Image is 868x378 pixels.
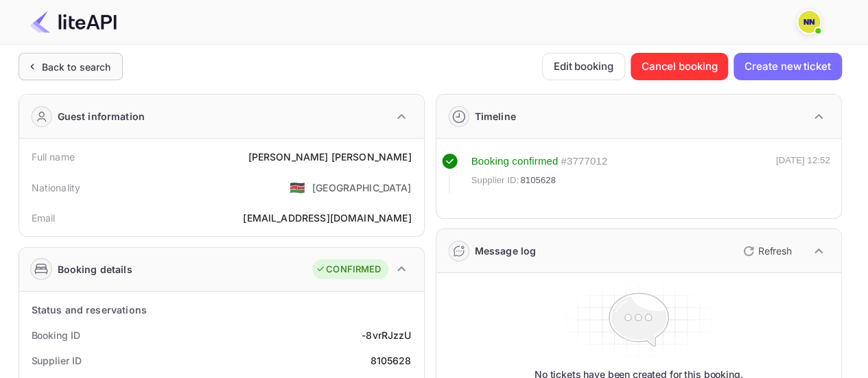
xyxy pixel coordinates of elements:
[58,262,132,276] div: Booking details
[471,174,519,187] span: Supplier ID:
[42,60,111,74] div: Back to search
[561,154,607,169] div: # 3777012
[30,11,117,33] img: LiteAPI Logo
[542,53,625,80] button: Edit booking
[370,353,411,368] div: 8105628
[243,211,411,225] div: [EMAIL_ADDRESS][DOMAIN_NAME]
[362,328,411,342] div: -8vrRJzzU
[32,211,56,225] div: Email
[290,175,305,200] span: United States
[475,109,516,123] div: Timeline
[734,53,841,80] button: Create new ticket
[520,174,556,187] span: 8105628
[316,263,381,276] div: CONFIRMED
[32,303,147,317] div: Status and reservations
[32,180,81,195] div: Nationality
[312,180,412,195] div: [GEOGRAPHIC_DATA]
[248,150,411,164] div: [PERSON_NAME] [PERSON_NAME]
[735,240,797,262] button: Refresh
[32,353,82,368] div: Supplier ID
[32,328,80,342] div: Booking ID
[32,150,75,164] div: Full name
[58,109,145,123] div: Guest information
[776,154,830,193] div: [DATE] 12:52
[471,154,559,169] div: Booking confirmed
[475,244,537,258] div: Message log
[798,11,820,33] img: N/A N/A
[631,53,729,80] button: Cancel booking
[758,244,792,258] p: Refresh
